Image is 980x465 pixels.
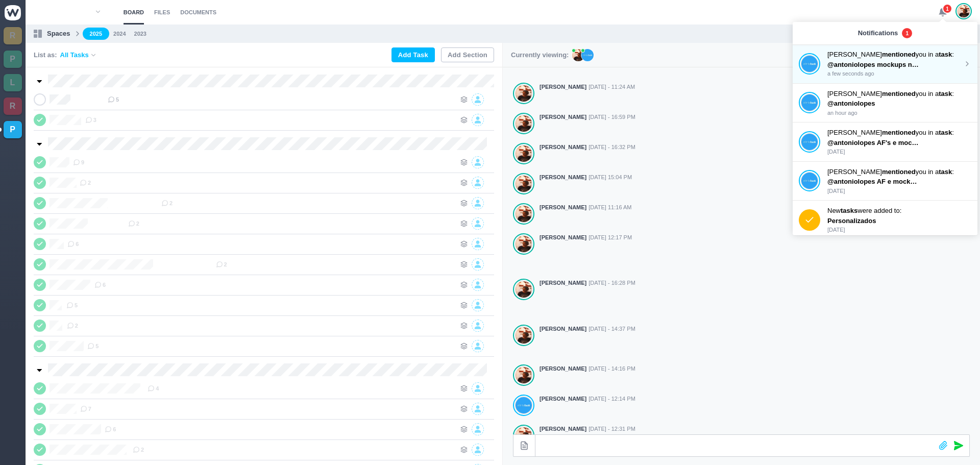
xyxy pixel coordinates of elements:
span: All Tasks [60,50,89,60]
img: João Tosta [801,94,818,111]
p: a few seconds ago [827,69,963,78]
a: 2025 [83,28,109,40]
strong: mentioned [882,129,916,136]
img: Antonio Lopes [516,145,532,162]
span: [DATE] 12:17 PM [589,233,632,242]
a: R [4,97,22,115]
a: João Tosta [PERSON_NAME]mentionedyou in atask: @antoniolopes AF's e mockup na drive [DATE] [799,128,971,156]
strong: [PERSON_NAME] [540,425,586,433]
p: Notifications [858,28,898,38]
a: João Tosta [PERSON_NAME]mentionedyou in atask: @antoniolopes AF e mockup na drive [DATE] [799,167,971,195]
strong: task [939,129,952,136]
p: an hour ago [827,109,971,117]
p: [DATE] [827,226,971,234]
span: @antoniolopes [827,100,875,107]
strong: mentioned [882,51,916,58]
img: Antonio Lopes [516,115,532,132]
img: João Tosta [801,55,818,72]
strong: task [939,90,952,97]
strong: [PERSON_NAME] [540,173,586,182]
span: @antoniolopes AF's e mockup na drive [827,139,951,146]
a: Newtaskswere added to: Personalizados [DATE] [799,206,971,234]
strong: [PERSON_NAME] [540,279,586,287]
p: [PERSON_NAME] you in a : [827,128,971,138]
img: Antonio Lopes [516,205,532,223]
a: L [4,74,22,91]
p: Currently viewing: [511,50,569,60]
span: [DATE] 11:16 AM [589,203,631,212]
strong: [PERSON_NAME] [540,364,586,373]
img: spaces [34,30,42,38]
strong: task [939,51,952,58]
strong: [PERSON_NAME] [540,113,586,121]
a: P [4,51,22,68]
img: João Tosta [801,172,818,189]
div: List as: [34,50,97,60]
strong: [PERSON_NAME] [540,233,586,242]
span: @antoniolopes mockups na drive [827,61,934,68]
p: [DATE] [827,148,971,156]
p: Personalizados [827,216,919,226]
img: Antonio Lopes [516,175,532,192]
a: R [4,27,22,44]
a: P [4,121,22,138]
strong: [PERSON_NAME] [540,325,586,333]
p: [PERSON_NAME] you in a : [827,167,971,177]
strong: [PERSON_NAME] [540,395,586,403]
img: Antonio Lopes [516,327,532,344]
a: 2024 [113,30,126,38]
span: [DATE] - 11:24 AM [589,83,635,91]
p: [PERSON_NAME] you in a : [827,50,963,60]
p: [DATE] [827,187,971,195]
p: New were added to: [827,206,971,216]
img: João Tosta [516,397,532,414]
a: João Tosta [PERSON_NAME]mentionedyou in atask: @antoniolopes mockups na drive a few seconds ago [799,50,971,78]
span: @antoniolopes AF e mockup na drive [827,178,946,185]
span: 1 [942,4,952,14]
img: AL [572,49,584,61]
img: Antonio Lopes [958,5,970,18]
img: João Tosta [801,133,818,151]
strong: tasks [841,207,857,214]
button: Add Task [391,47,435,62]
strong: [PERSON_NAME] [540,83,586,91]
button: Add Section [441,47,494,62]
a: 2023 [134,30,146,38]
strong: mentioned [882,168,916,176]
img: Antonio Lopes [516,366,532,384]
span: [DATE] - 14:16 PM [589,364,635,373]
span: [DATE] - 12:14 PM [589,395,635,403]
p: [PERSON_NAME] you in a : [827,89,971,99]
span: [DATE] - 16:59 PM [589,113,635,121]
a: João Tosta [PERSON_NAME]mentionedyou in atask: @antoniolopes an hour ago [799,89,971,117]
img: winio [5,5,21,20]
span: [DATE] - 16:28 PM [589,279,635,287]
img: JT [581,49,594,61]
strong: task [939,168,952,176]
span: 1 [902,28,912,38]
strong: [PERSON_NAME] [540,203,586,212]
strong: mentioned [882,90,916,97]
span: [DATE] - 16:32 PM [589,143,635,152]
img: Antonio Lopes [516,235,532,253]
img: Antonio Lopes [516,85,532,102]
span: [DATE] - 12:31 PM [589,425,635,433]
p: Spaces [47,29,70,39]
img: Antonio Lopes [516,281,532,298]
span: [DATE] - 14:37 PM [589,325,635,333]
strong: [PERSON_NAME] [540,143,586,152]
span: [DATE] 15:04 PM [589,173,632,182]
